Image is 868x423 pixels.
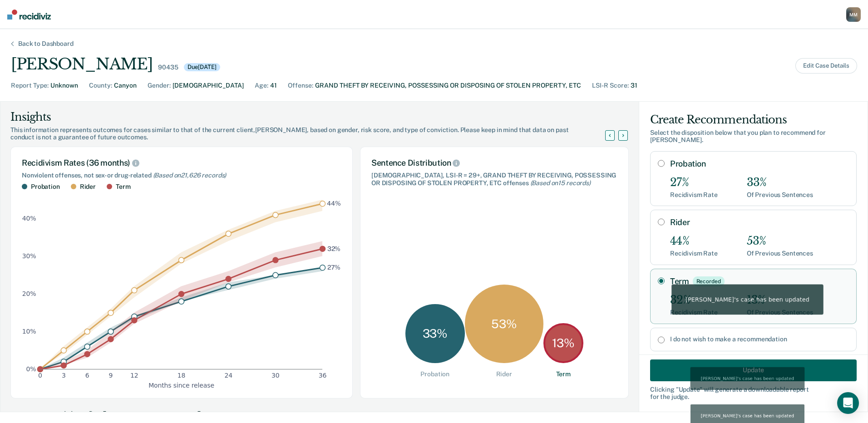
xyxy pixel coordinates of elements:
div: 53% [747,235,813,248]
g: text [327,200,341,271]
div: 27% [670,176,718,189]
div: 31 [631,81,637,90]
text: 12 [130,372,138,379]
text: 27% [327,264,341,271]
text: 0% [26,365,36,373]
div: Recidivism Rates (36 months) [22,158,341,168]
div: [DEMOGRAPHIC_DATA] [173,81,244,90]
div: Offense : [288,81,313,90]
div: Open Intercom Messenger [837,392,859,414]
div: Term [116,183,130,191]
div: Report Type : [11,81,49,90]
div: Term [556,370,571,378]
text: 0 [38,372,42,379]
div: Sentence Distribution [371,158,617,168]
div: 13 % [543,323,583,363]
div: Rider [80,183,96,191]
text: 32% [327,245,341,252]
div: 33 % [405,304,465,364]
span: [PERSON_NAME] 's case has been updated [679,395,816,403]
div: County : [89,81,112,90]
text: 18 [178,372,186,379]
text: 44% [327,200,341,207]
div: Canyon [114,81,137,90]
img: Recidiviz [7,10,51,20]
div: Nonviolent offenses, not sex- or drug-related [22,172,341,179]
g: x-axis tick label [38,372,326,379]
text: 30% [22,252,36,260]
div: GRAND THEFT BY RECEIVING, POSSESSING OR DISPOSING OF STOLEN PROPERTY, ETC [315,81,581,90]
text: 3 [62,372,66,379]
div: Clicking " Update " will generate a downloadable report for the judge. [650,385,857,401]
div: 90435 [158,64,178,71]
div: Recidivism Rate [670,191,718,199]
div: Probation [420,370,449,378]
div: 33% [747,176,813,189]
div: Insights [10,110,616,124]
div: Probation [31,183,60,191]
text: Months since release [148,381,214,389]
div: Rider [496,370,512,378]
div: Recidivism Rate [670,250,718,257]
div: Create Recommendations [650,113,857,127]
div: Gender : [148,81,171,90]
div: Unknown [50,81,78,90]
label: Probation [670,159,849,169]
text: 9 [109,372,113,379]
label: Term [670,276,849,286]
div: 41 [270,81,277,90]
div: Select the disposition below that you plan to recommend for [PERSON_NAME] . [650,129,857,144]
span: [PERSON_NAME] 's case has been updated [679,358,816,366]
div: 32% [670,294,718,307]
span: (Based on 15 records ) [530,179,591,187]
g: area [40,200,322,369]
div: 13% [747,294,813,307]
div: 44% [670,235,718,248]
div: LSI-R Score : [592,81,629,90]
span: (Based on 21,626 records ) [153,172,227,179]
text: 24 [224,372,232,379]
label: Rider [670,217,849,227]
div: 53 % [465,285,543,363]
text: 10% [22,328,36,335]
div: Due [DATE] [184,63,220,71]
div: Age : [255,81,268,90]
button: MM [846,7,861,22]
div: Back to Dashboard [7,40,84,48]
g: x-axis label [148,381,214,389]
button: Edit Case Details [795,58,857,74]
div: [PERSON_NAME] [11,55,153,74]
g: y-axis tick label [22,215,36,373]
div: This information represents outcomes for cases similar to that of the current client, [PERSON_NAM... [10,126,616,142]
div: [DEMOGRAPHIC_DATA], LSI-R = 29+, GRAND THEFT BY RECEIVING, POSSESSING OR DISPOSING OF STOLEN PROP... [371,172,617,187]
div: Recorded [693,276,725,286]
span: [PERSON_NAME] 's case has been updated [679,320,816,328]
text: 30 [271,372,280,379]
div: Of Previous Sentences [747,250,813,257]
text: 6 [85,372,89,379]
text: 20% [22,290,36,297]
div: Of Previous Sentences [747,191,813,199]
button: Update [650,359,857,381]
text: 40% [22,215,36,222]
div: M M [846,7,861,22]
text: 36 [319,372,327,379]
